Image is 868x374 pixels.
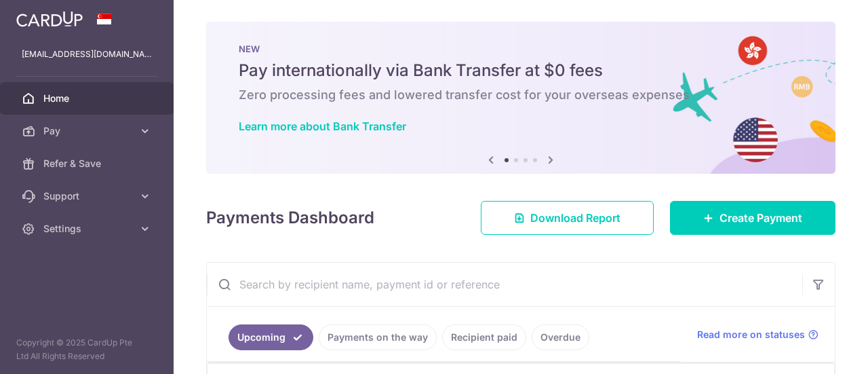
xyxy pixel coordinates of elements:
[719,210,802,226] span: Create Payment
[530,210,620,226] span: Download Report
[319,324,437,350] a: Payments on the way
[239,43,803,54] p: NEW
[206,206,374,230] h4: Payments Dashboard
[442,324,526,350] a: Recipient paid
[697,328,805,341] span: Read more on statuses
[43,124,133,138] span: Pay
[239,119,406,133] a: Learn more about Bank Transfer
[16,11,83,27] img: CardUp
[781,333,854,367] iframe: Opens a widget where you can find more information
[43,157,133,170] span: Refer & Save
[229,324,313,350] a: Upcoming
[22,48,152,61] p: [EMAIL_ADDRESS][DOMAIN_NAME]
[207,263,802,306] input: Search by recipient name, payment id or reference
[43,92,133,105] span: Home
[481,201,654,235] a: Download Report
[670,201,835,235] a: Create Payment
[239,60,803,81] h5: Pay internationally via Bank Transfer at $0 fees
[206,22,835,174] img: Bank transfer banner
[239,87,803,103] h6: Zero processing fees and lowered transfer cost for your overseas expenses
[697,328,818,341] a: Read more on statuses
[43,189,133,203] span: Support
[532,324,589,350] a: Overdue
[43,222,133,236] span: Settings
